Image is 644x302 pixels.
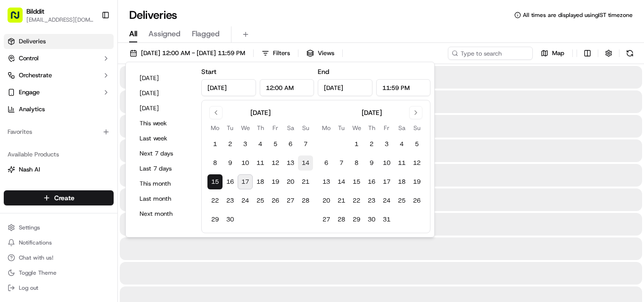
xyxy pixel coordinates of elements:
button: 2 [223,137,238,152]
button: Map [537,47,569,60]
button: 6 [283,137,298,152]
button: 12 [409,155,424,171]
button: 11 [394,155,409,171]
button: 30 [364,212,379,227]
img: Nash [9,9,28,28]
div: [DATE] [362,108,382,117]
a: Analytics [4,102,114,117]
button: Go to next month [409,106,422,119]
button: 3 [238,137,253,152]
button: 19 [409,174,424,189]
th: Saturday [283,123,298,133]
button: [DATE] [135,87,192,100]
button: This week [135,117,192,130]
img: 1736555255976-a54dd68f-1ca7-489b-9aae-adbdc363a1c4 [9,90,26,107]
button: Toggle Theme [4,266,114,279]
button: 14 [334,174,349,189]
span: Control [19,54,39,63]
button: Last week [135,132,192,145]
button: 29 [349,212,364,227]
button: 23 [364,193,379,208]
button: 28 [298,193,313,208]
a: Nash AI [8,165,110,174]
label: Start [201,67,216,76]
button: Views [302,47,339,60]
button: 14 [298,155,313,171]
button: 24 [379,193,394,208]
button: Settings [4,221,114,234]
div: Start new chat [32,90,155,99]
button: [DATE] 12:00 AM - [DATE] 11:59 PM [125,47,249,60]
span: Pylon [94,160,114,167]
input: Type to search [448,47,533,60]
th: Wednesday [349,123,364,133]
button: Log out [4,281,114,294]
button: 31 [379,212,394,227]
span: Analytics [19,105,45,114]
button: [EMAIL_ADDRESS][DOMAIN_NAME] [26,16,94,24]
button: Next 7 days [135,147,192,160]
button: 20 [319,193,334,208]
button: Next month [135,207,192,220]
span: Create [54,193,74,203]
button: 3 [379,137,394,152]
button: 5 [409,137,424,152]
button: 13 [319,174,334,189]
button: 19 [268,174,283,189]
button: 18 [253,174,268,189]
th: Friday [268,123,283,133]
button: Bilddit [26,7,44,16]
button: 26 [268,193,283,208]
input: Time [260,79,314,96]
div: Available Products [4,147,114,162]
th: Thursday [364,123,379,133]
p: Welcome 👋 [9,38,172,53]
button: 5 [268,137,283,152]
span: Knowledge Base [19,137,72,146]
th: Saturday [394,123,409,133]
span: Toggle Theme [19,269,57,277]
th: Tuesday [334,123,349,133]
input: Time [376,79,431,96]
span: Chat with us! [19,254,53,261]
span: Notifications [19,239,52,246]
button: 16 [364,174,379,189]
button: 28 [334,212,349,227]
button: Refresh [623,47,636,60]
button: 30 [223,212,238,227]
button: 4 [253,137,268,152]
button: Last month [135,192,192,205]
button: 15 [349,174,364,189]
button: 4 [394,137,409,152]
button: 8 [349,155,364,171]
button: Start new chat [160,93,172,104]
button: 27 [319,212,334,227]
button: 11 [253,155,268,171]
button: Fleet [4,179,114,194]
a: Deliveries [4,34,114,49]
th: Sunday [409,123,424,133]
button: 7 [334,155,349,171]
button: 22 [207,193,223,208]
a: 💻API Documentation [76,133,155,150]
button: 25 [394,193,409,208]
button: 9 [364,155,379,171]
button: Nash AI [4,162,114,177]
span: API Documentation [89,137,151,146]
button: 12 [268,155,283,171]
div: 💻 [80,138,87,145]
button: Control [4,51,114,66]
a: 📗Knowledge Base [6,133,76,150]
button: 1 [349,137,364,152]
button: 21 [298,174,313,189]
th: Tuesday [223,123,238,133]
button: Go to previous month [209,106,223,119]
button: 2 [364,137,379,152]
a: Fleet [8,182,110,191]
span: Engage [19,88,40,97]
th: Friday [379,123,394,133]
span: Deliveries [19,37,46,46]
span: Flagged [192,28,220,40]
button: 17 [379,174,394,189]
